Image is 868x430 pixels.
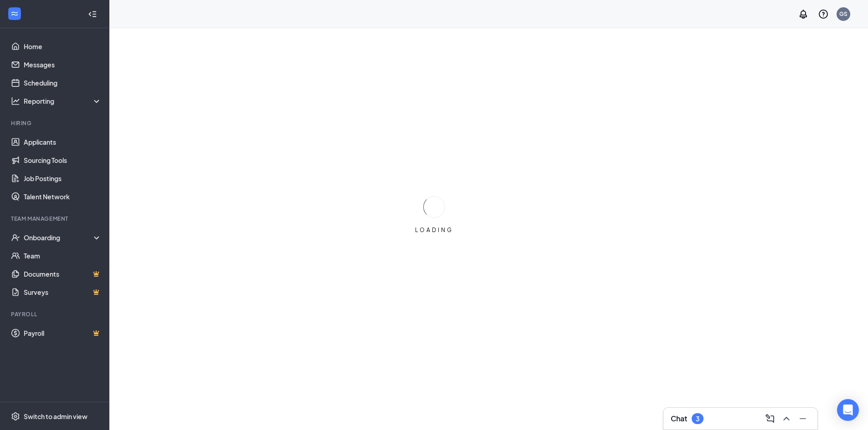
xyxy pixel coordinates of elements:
[24,283,102,301] a: SurveysCrown
[779,411,794,426] button: ChevronUp
[796,411,810,426] button: Minimize
[24,324,102,342] a: PayrollCrown
[781,413,792,424] svg: ChevronUp
[11,412,20,421] svg: Settings
[839,10,847,18] div: GS
[10,9,19,18] svg: WorkstreamLogo
[837,399,859,421] div: Open Intercom Messenger
[24,56,102,74] a: Messages
[24,96,102,106] div: Reporting
[24,74,102,92] a: Scheduling
[797,413,808,424] svg: Minimize
[818,9,829,20] svg: QuestionInfo
[24,169,102,187] a: Job Postings
[765,413,776,424] svg: ComposeMessage
[24,265,102,283] a: DocumentsCrown
[696,415,699,423] div: 3
[11,215,100,223] div: Team Management
[763,411,777,426] button: ComposeMessage
[24,37,102,56] a: Home
[24,412,87,421] div: Switch to admin view
[24,233,94,242] div: Onboarding
[11,119,100,127] div: Hiring
[24,151,102,169] a: Sourcing Tools
[11,233,20,242] svg: UserCheck
[411,226,457,234] div: LOADING
[24,133,102,151] a: Applicants
[88,10,97,19] svg: Collapse
[671,414,687,424] h3: Chat
[11,96,20,106] svg: Analysis
[798,9,809,20] svg: Notifications
[24,247,102,265] a: Team
[24,187,102,206] a: Talent Network
[11,310,100,318] div: Payroll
